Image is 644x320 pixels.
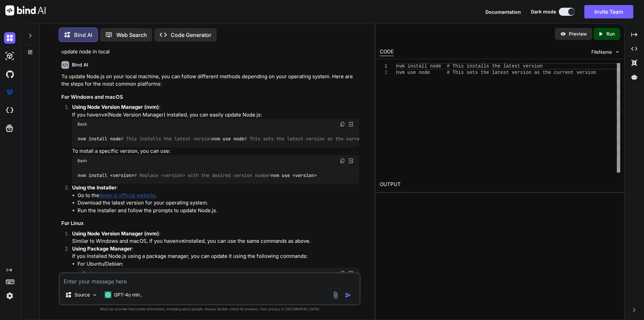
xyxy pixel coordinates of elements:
strong: Using Node Version Manager (nvm) [72,230,159,237]
p: update node in local [61,48,359,56]
img: darkChat [4,32,15,44]
li: Go to the . [77,192,359,199]
p: GPT-4o min.. [114,291,143,298]
a: Node.js official website [99,192,155,198]
strong: Using Node Version Manager (nvm) [72,104,159,110]
span: FileName [591,49,612,55]
span: nvm use node # This sets the latest versio [396,70,529,75]
p: : If you installed Node.js using a package manager, you can update it using the following commands: [72,245,359,260]
code: nvm install node nvm use node [77,135,387,142]
p: Source [74,291,90,298]
span: Bash [77,158,87,164]
p: Web Search [116,31,147,39]
span: Bash [77,122,87,127]
li: Download the latest version for your operating system. [77,199,359,207]
img: attachment [332,291,339,299]
p: : If you have (Node Version Manager) installed, you can easily update Node.js: [72,103,359,119]
code: nvm [175,238,184,244]
img: GPT-4o mini [105,291,111,298]
code: nvm [98,111,107,118]
span: # This installs the latest version [121,136,212,142]
img: Open in Browser [348,270,354,276]
img: Pick Models [92,292,98,298]
img: icon [345,292,352,299]
img: cloudideIcon [4,105,15,116]
img: copy [340,122,345,127]
p: : Similar to Windows and macOS, if you have installed, you can use the same commands as above. [72,230,359,245]
span: Documentation [485,9,521,15]
img: settings [4,290,15,302]
img: Bind AI [5,5,46,15]
div: CODE [380,48,394,56]
p: Bind AI [74,31,92,39]
img: Open in Browser [348,121,354,127]
div: 2 [380,70,387,76]
h6: Bind AI [72,61,88,68]
p: Preview [569,31,587,37]
p: To update Node.js on your local machine, you can follow different methods depending on your opera... [61,73,359,88]
button: Documentation [485,8,521,15]
h3: For Windows and macOS [61,93,359,101]
li: Run the installer and follow the prompts to update Node.js. [77,207,359,215]
button: Invite Team [584,5,633,18]
p: Run [606,31,615,37]
p: To install a specific version, you can use: [72,147,359,155]
span: n as the current version [529,70,596,75]
span: nvm install node # This installs the latest ve [396,63,529,69]
img: darkAi-studio [4,50,15,62]
span: rsion [529,63,543,69]
span: # Replace <version> with the desired version number [134,172,271,178]
h2: OUTPUT [376,177,624,192]
strong: Using Package Manager [72,245,132,252]
span: # This sets the latest version as the current version [244,136,386,142]
img: premium [4,87,15,98]
p: Code Generator [171,31,211,39]
p: Bind can provide inaccurate information, including about people. Always double-check its answers.... [59,307,361,312]
strong: Using the Installer [72,184,116,191]
img: githubDark [4,68,15,80]
h3: For Linux [61,220,359,227]
img: preview [560,31,566,37]
img: chevron down [614,49,620,55]
p: For Ubuntu/Debian: [77,260,359,268]
img: copy [340,271,345,276]
p: : [72,184,359,192]
img: Open in Browser [348,158,354,164]
code: nvm install <version> nvm use <version> [77,172,317,179]
span: Bash [83,271,92,276]
span: Dark mode [531,8,556,15]
img: copy [340,158,345,164]
div: 1 [380,63,387,70]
